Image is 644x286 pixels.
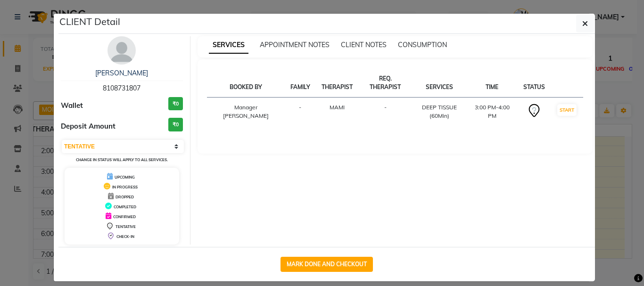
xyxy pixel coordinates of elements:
td: Manager [PERSON_NAME] [207,98,285,126]
span: MAMI [330,104,345,111]
span: CONFIRMED [113,214,136,219]
th: FAMILY [285,69,316,98]
div: DEEP TISSUE (60Min) [418,103,461,120]
h3: ₹0 [168,97,183,111]
th: BOOKED BY [207,69,285,98]
td: - [358,98,413,126]
span: Deposit Amount [61,121,116,132]
th: SERVICES [413,69,466,98]
small: CHANGE IN STATUS WILL APPLY TO ALL SERVICES. [76,157,168,162]
span: SERVICES [209,37,248,54]
span: Wallet [61,100,83,111]
h5: CLIENT Detail [59,15,120,29]
span: CHECK-IN [116,234,134,239]
a: [PERSON_NAME] [95,69,148,77]
th: REQ. THERAPIST [358,69,413,98]
h3: ₹0 [168,118,183,131]
span: CONSUMPTION [398,41,447,49]
span: APPOINTMENT NOTES [260,41,330,49]
span: CLIENT NOTES [341,41,387,49]
span: TENTATIVE [116,224,136,229]
span: IN PROGRESS [112,185,138,189]
span: COMPLETED [114,204,136,209]
button: MARK DONE AND CHECKOUT [281,257,373,272]
td: 3:00 PM-4:00 PM [466,98,518,126]
th: TIME [466,69,518,98]
td: - [285,98,316,126]
button: START [557,104,577,116]
img: avatar [107,36,136,65]
span: 8108731807 [103,84,140,92]
span: UPCOMING [115,175,135,180]
span: DROPPED [116,195,134,199]
th: STATUS [518,69,551,98]
th: THERAPIST [316,69,358,98]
